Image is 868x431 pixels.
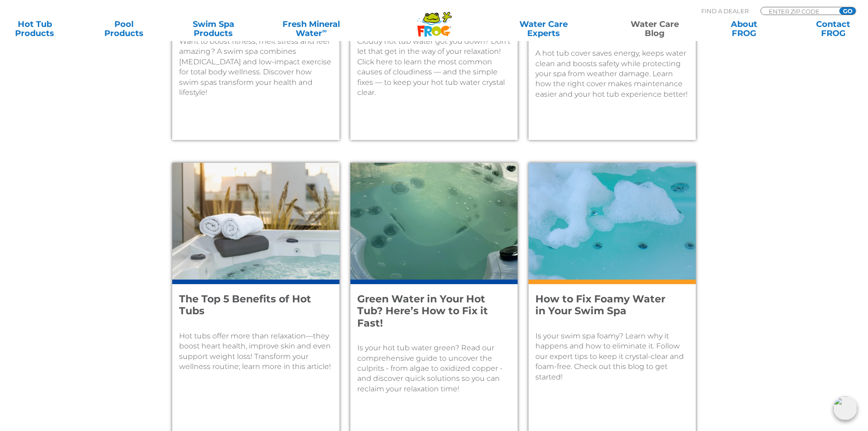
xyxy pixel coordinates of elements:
[701,7,749,15] p: Find A Dealer
[357,293,498,329] h4: Green Water in Your Hot Tub? Here’s How to Fix it Fast!
[620,20,689,38] a: Water CareBlog
[179,331,333,372] p: Hot tubs offer more than relaxation—they boost heart health, improve skin and even support weight...
[535,48,689,99] p: A hot tub cover saves energy, keeps water clean and boosts safety while protecting your spa from ...
[357,36,511,98] p: Cloudy hot tub water got you down? Don’t let that get in the way of your relaxation! Click here t...
[357,343,511,394] p: Is your hot tub water green? Read our comprehensive guide to uncover the culprits - from algae to...
[322,27,327,34] sup: ∞
[488,20,601,38] a: Water CareExperts
[268,20,355,38] a: Fresh MineralWater∞
[535,293,677,317] h4: How to Fix Foamy Water in Your Swim Spa
[833,396,857,420] img: openIcon
[89,20,159,38] a: PoolProducts
[799,20,868,38] a: ContactFROG
[768,7,829,15] input: Zip Code Form
[179,293,320,317] h4: The Top 5 Benefits of Hot Tubs
[839,7,856,15] input: GO
[179,20,248,38] a: Swim SpaProducts
[709,20,779,38] a: AboutFROG
[535,331,689,382] p: Is your swim spa foamy? Learn why it happens and how to eliminate it. Follow our expert tips to k...
[172,163,339,280] img: An outdoor hot tub in an industrial area. Three white towels rolled up sit on the edge of the spa.
[179,36,333,98] p: Want to boost fitness, melt stress and feel amazing? A swim spa combines [MEDICAL_DATA] and low-i...
[350,163,518,280] img: Close up image of green hot tub water that is caused by algae.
